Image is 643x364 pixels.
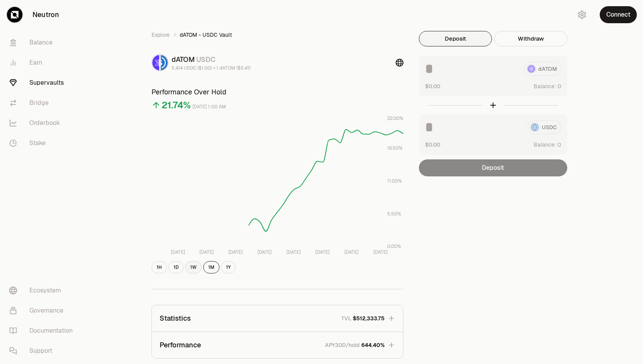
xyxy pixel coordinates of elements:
[3,301,83,321] a: Governance
[3,321,83,341] a: Documentation
[151,31,403,39] nav: breadcrumb
[171,249,185,255] tspan: [DATE]
[3,113,83,133] a: Orderbook
[152,55,159,70] img: dATOM Logo
[180,31,232,39] span: dATOM - USDC Vault
[373,249,388,255] tspan: [DATE]
[419,31,492,46] button: Deposit
[152,305,403,332] button: StatisticsTVL$512,333.75
[387,211,401,217] tspan: 5.50%
[494,31,567,46] button: Withdraw
[315,249,330,255] tspan: [DATE]
[387,243,401,250] tspan: 0.00%
[185,261,202,273] button: 1W
[3,280,83,301] a: Ecosystem
[3,53,83,73] a: Earn
[172,54,250,65] div: dATOM
[203,261,219,273] button: 1M
[425,140,440,149] button: $0.00
[534,82,556,90] span: Balance:
[160,313,191,324] p: Statistics
[257,249,272,255] tspan: [DATE]
[228,249,243,255] tspan: [DATE]
[387,115,403,121] tspan: 22.00%
[161,55,168,70] img: USDC Logo
[160,340,201,350] p: Performance
[387,178,402,184] tspan: 11.00%
[286,249,301,255] tspan: [DATE]
[151,87,403,97] h3: Performance Over Hold
[151,261,167,273] button: 1H
[361,341,384,349] span: 644.40%
[192,103,226,111] div: [DATE] 1:00 AM
[387,145,403,151] tspan: 16.50%
[425,82,440,90] button: $0.00
[341,314,351,322] p: TVL
[353,314,384,322] span: $512,333.75
[172,65,250,71] div: 5.414 USDC ($1.00) = 1 dATOM ($5.41)
[325,341,360,349] p: APY30D/hold
[151,31,170,39] a: Explore
[534,141,556,149] span: Balance:
[3,133,83,153] a: Stake
[199,249,214,255] tspan: [DATE]
[196,55,216,64] span: USDC
[152,332,403,358] button: PerformanceAPY30D/hold644.40%
[600,6,637,23] button: Connect
[162,99,191,111] div: 21.74%
[3,32,83,53] a: Balance
[3,73,83,93] a: Supervaults
[3,93,83,113] a: Bridge
[221,261,236,273] button: 1Y
[344,249,359,255] tspan: [DATE]
[168,261,184,273] button: 1D
[3,341,83,361] a: Support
